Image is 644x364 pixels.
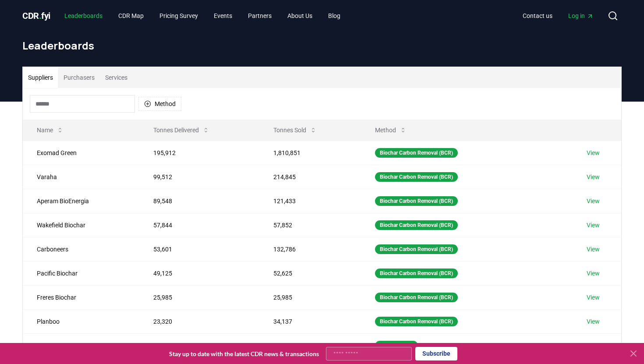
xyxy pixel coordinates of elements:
[587,269,600,278] a: View
[23,309,139,333] td: Planboo
[57,8,110,24] a: Leaderboards
[587,173,600,181] a: View
[23,237,139,261] td: Carboneers
[587,221,600,230] a: View
[58,67,100,88] button: Purchasers
[22,11,50,21] span: CDR fyi
[375,148,458,158] div: Biochar Carbon Removal (BCR)
[587,245,600,254] a: View
[375,244,458,254] div: Biochar Carbon Removal (BCR)
[100,67,133,88] button: Services
[587,148,600,157] a: View
[516,8,601,24] nav: Main
[375,293,458,302] div: Biochar Carbon Removal (BCR)
[23,333,139,357] td: CarbonCure
[30,121,71,139] button: Name
[146,121,216,139] button: Tonnes Delivered
[139,165,259,189] td: 99,512
[139,333,259,357] td: 23,191
[23,165,139,189] td: Varaha
[259,189,361,213] td: 121,433
[587,293,600,302] a: View
[259,261,361,285] td: 52,625
[280,8,319,24] a: About Us
[259,333,361,357] td: 36,979
[321,8,347,24] a: Blog
[139,189,259,213] td: 89,548
[587,341,600,350] a: View
[139,141,259,165] td: 195,912
[368,121,414,139] button: Method
[39,11,42,21] span: .
[23,189,139,213] td: Aperam BioEnergia
[561,8,601,24] a: Log in
[23,285,139,309] td: Freres Biochar
[259,285,361,309] td: 25,985
[375,269,458,278] div: Biochar Carbon Removal (BCR)
[139,213,259,237] td: 57,844
[152,8,205,24] a: Pricing Survey
[207,8,239,24] a: Events
[22,10,50,22] a: CDR.fyi
[375,172,458,182] div: Biochar Carbon Removal (BCR)
[111,8,151,24] a: CDR Map
[259,213,361,237] td: 57,852
[516,8,559,24] a: Contact us
[139,309,259,333] td: 23,320
[241,8,279,24] a: Partners
[57,8,347,24] nav: Main
[139,261,259,285] td: 49,125
[375,220,458,230] div: Biochar Carbon Removal (BCR)
[266,121,324,139] button: Tonnes Sold
[138,97,181,111] button: Method
[139,237,259,261] td: 53,601
[259,237,361,261] td: 132,786
[139,285,259,309] td: 25,985
[259,141,361,165] td: 1,810,851
[22,39,622,53] h1: Leaderboards
[23,141,139,165] td: Exomad Green
[375,341,418,350] div: Mineralization
[375,317,458,326] div: Biochar Carbon Removal (BCR)
[587,197,600,205] a: View
[23,213,139,237] td: Wakefield Biochar
[259,165,361,189] td: 214,845
[375,196,458,206] div: Biochar Carbon Removal (BCR)
[568,11,594,20] span: Log in
[23,261,139,285] td: Pacific Biochar
[587,317,600,326] a: View
[23,67,58,88] button: Suppliers
[259,309,361,333] td: 34,137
